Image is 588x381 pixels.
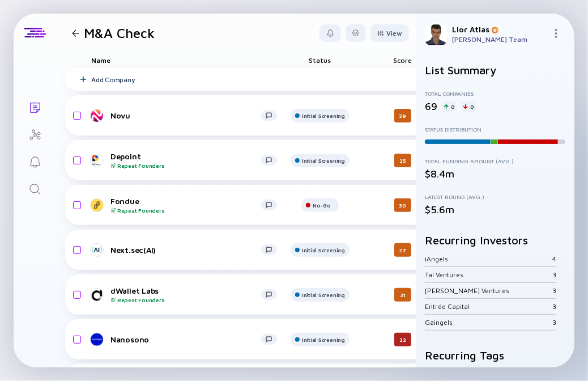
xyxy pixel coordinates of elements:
div: Next.sec(AI) [110,245,261,255]
div: 3 [552,318,556,327]
a: dWallet LabsRepeat Founders [91,286,286,303]
div: 25 [394,154,411,167]
div: Score [371,52,434,68]
div: dWallet Labs [110,286,261,303]
div: Initial Screening [302,291,345,298]
div: 69 [425,100,437,112]
div: 22 [394,333,411,346]
div: Status Distribution [425,126,565,133]
div: Initial Screening [302,112,345,119]
div: $8.4m [425,168,565,180]
div: [PERSON_NAME] Ventures [425,286,552,295]
div: Total Funding Amount (Avg.) [425,158,565,164]
div: Initial Screening [302,336,345,343]
div: Depoint [110,151,261,169]
h2: List Summary [425,63,565,77]
a: FondueRepeat Founders [91,196,286,214]
div: Fondue [110,196,261,214]
div: Repeat Founders [110,297,261,303]
div: 30 [394,198,411,212]
span: Status [309,56,331,65]
div: 0 [461,101,476,112]
a: Search [14,175,56,202]
div: Total Companies [425,90,565,97]
div: 3 [552,270,556,279]
div: Gaingels [425,318,552,327]
a: Reminders [14,147,56,175]
div: Entrée Capital [425,302,552,311]
img: Menu [552,29,561,38]
a: Novu [91,109,286,122]
div: No-Go [313,202,331,209]
div: 29 [394,109,411,122]
div: Initial Screening [302,157,345,164]
a: Investor Map [14,120,56,147]
a: Nanosono [91,333,286,346]
div: Initial Screening [302,247,345,253]
img: Lior Profile Picture [425,23,448,45]
div: 27 [394,243,411,257]
div: [PERSON_NAME] Team [452,35,547,44]
div: 3 [552,286,556,295]
div: Lior Atias [452,24,547,34]
h2: Recurring Investors [425,234,565,247]
div: 3 [552,302,556,311]
div: Novu [110,111,261,120]
div: Repeat Founders [110,207,261,214]
div: Latest Round (Avg.) [425,193,565,200]
h2: Recurring Tags [425,349,565,362]
div: iAngels [425,255,552,263]
div: Name [82,52,286,68]
a: Lists [14,93,56,120]
div: 0 [442,101,457,112]
div: $5.6m [425,204,565,215]
div: Tal Ventures [425,270,552,279]
div: Nanosono [110,335,261,344]
a: Next.sec(AI) [91,243,286,257]
div: 31 [394,288,411,302]
a: DepointRepeat Founders [91,151,286,169]
div: Add Company [91,75,135,84]
button: View [370,24,409,42]
h1: M&A Check [84,25,155,41]
div: 4 [552,255,556,263]
div: Repeat Founders [110,162,261,169]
